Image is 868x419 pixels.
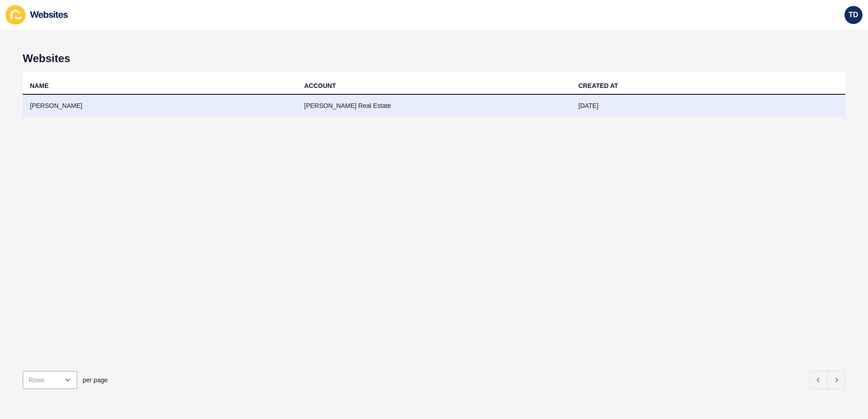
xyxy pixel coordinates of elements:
[23,95,297,117] td: [PERSON_NAME]
[23,371,77,389] div: open menu
[571,95,845,117] td: [DATE]
[83,375,108,385] span: per page
[578,81,618,90] div: CREATED AT
[304,81,336,90] div: ACCOUNT
[297,95,571,117] td: [PERSON_NAME] Real Estate
[23,52,845,65] h1: Websites
[30,81,49,90] div: NAME
[848,10,858,19] span: TD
